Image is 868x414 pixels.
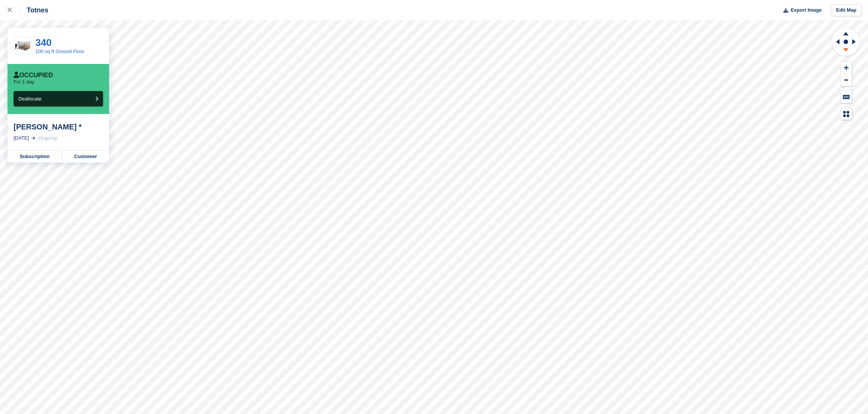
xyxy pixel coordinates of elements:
[62,151,109,163] a: Customer
[14,134,29,142] div: [DATE]
[14,91,103,107] button: Deallocate
[14,79,34,85] p: For 1 day
[38,134,57,142] div: Ongoing
[35,37,52,48] a: 340
[32,137,35,140] img: arrow-right-light-icn-cde0832a797a2874e46488d9cf13f60e5c3a73dbe684e267c42b8395dfbc2abf.svg
[14,40,31,53] img: 100-sqft-unit.jpg
[791,6,822,14] span: Export Image
[841,62,852,74] button: Zoom In
[779,4,822,17] button: Export Image
[8,151,62,163] a: Subscription
[831,4,862,17] a: Edit Map
[14,122,103,131] div: [PERSON_NAME] *
[18,96,41,102] span: Deallocate
[14,72,53,79] div: Occupied
[841,91,852,103] button: Keyboard Shortcuts
[20,6,49,15] div: Totnes
[841,108,852,120] button: Map Legend
[841,74,852,87] button: Zoom Out
[35,49,84,54] a: 100 sq ft Ground Floor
